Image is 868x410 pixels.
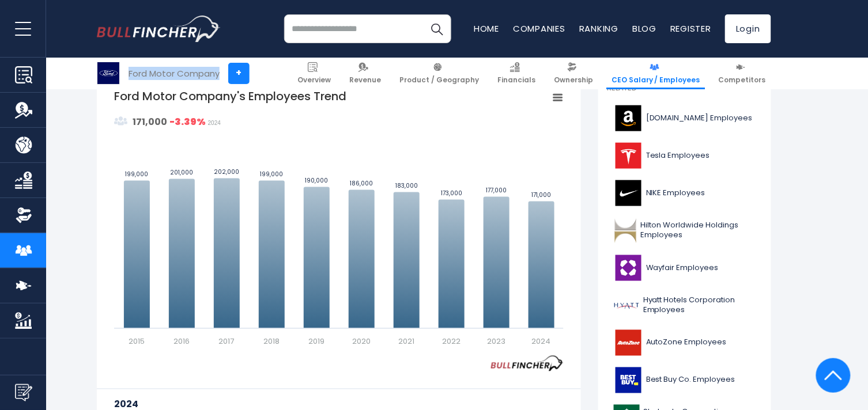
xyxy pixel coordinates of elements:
[261,170,284,179] text: 199,000
[714,58,771,89] a: Competitors
[126,170,149,179] text: 199,000
[646,263,719,273] span: Wayfair Employees
[263,336,280,347] text: 2018
[129,336,145,347] text: 2015
[129,67,220,80] div: Ford Motor Company
[614,105,643,131] img: AMZN logo
[607,102,763,134] a: [DOMAIN_NAME] Employees
[350,179,373,188] text: 186,000
[607,365,763,396] a: Best Buy Co. Employees
[394,58,484,89] a: Product / Geography
[646,188,705,198] span: NIKE Employees
[399,75,479,85] span: Product / Geography
[169,115,206,128] strong: -3.39%
[725,14,771,43] a: Login
[607,177,763,209] a: NIKE Employees
[228,63,250,84] a: +
[97,62,119,84] img: F logo
[607,252,763,284] a: Wayfair Employees
[614,218,637,244] img: HLT logo
[719,75,766,85] span: Competitors
[532,191,552,199] text: 171,000
[670,22,711,35] a: Register
[171,168,194,177] text: 201,000
[614,330,643,356] img: AZO logo
[614,293,640,318] img: H logo
[606,58,705,89] a: CEO Salary / Employees
[97,16,221,42] a: Go to homepage
[15,207,32,224] img: Ownership
[474,22,499,35] a: Home
[532,336,551,347] text: 2024
[607,290,763,321] a: Hyatt Hotels Corporation Employees
[441,189,462,198] text: 173,000
[214,168,240,176] text: 202,000
[97,16,221,42] img: bullfincher logo
[607,327,763,359] a: AutoZone Employees
[487,336,505,347] text: 2023
[297,75,331,85] span: Overview
[646,113,753,123] span: [DOMAIN_NAME] Employees
[607,140,763,172] a: Tesla Employees
[492,58,541,89] a: Financials
[646,375,735,385] span: Best Buy Co. Employees
[612,75,700,85] span: CEO Salary / Employees
[292,58,336,89] a: Overview
[442,336,461,347] text: 2022
[614,367,643,393] img: BBY logo
[305,176,329,185] text: 190,000
[513,22,565,35] a: Companies
[607,83,763,93] p: Related
[308,336,324,347] text: 2019
[352,336,371,347] text: 2020
[579,22,618,35] a: Ranking
[344,58,386,89] a: Revenue
[219,336,235,347] text: 2017
[398,336,414,347] text: 2021
[422,14,451,43] button: Search
[173,336,190,347] text: 2016
[641,221,756,240] span: Hilton Worldwide Holdings Employees
[646,151,710,161] span: Tesla Employees
[497,75,535,85] span: Financials
[643,295,756,315] span: Hyatt Hotels Corporation Employees
[114,88,564,347] svg: Ford Motor Company's Employees Trend
[614,255,643,281] img: W logo
[114,115,128,128] img: graph_employee_icon.svg
[554,75,593,85] span: Ownership
[607,215,763,246] a: Hilton Worldwide Holdings Employees
[349,75,381,85] span: Revenue
[614,143,643,169] img: TSLA logo
[486,186,507,195] text: 177,000
[114,88,346,104] tspan: Ford Motor Company's Employees Trend
[395,181,418,190] text: 183,000
[208,120,221,126] span: 2024
[133,115,168,128] strong: 171,000
[632,22,656,35] a: Blog
[549,58,598,89] a: Ownership
[646,338,727,348] span: AutoZone Employees
[614,180,643,206] img: NKE logo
